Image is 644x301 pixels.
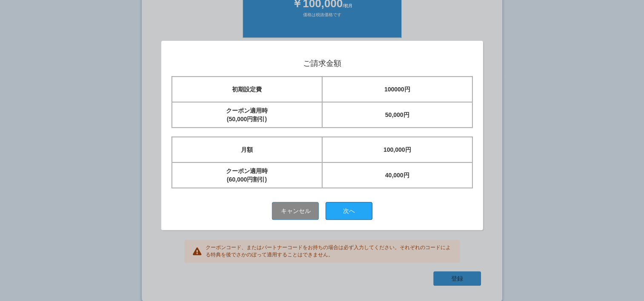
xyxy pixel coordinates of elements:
button: 次へ [326,202,372,220]
td: 100,000円 [322,137,472,162]
button: キャンセル [272,202,319,220]
td: 100000円 [322,77,472,102]
td: クーポン適用時 (60,000円割引) [172,162,322,188]
td: 初期設定費 [172,77,322,102]
td: 50,000円 [322,102,472,128]
h1: ご請求金額 [171,60,473,68]
td: 月額 [172,137,322,162]
td: 40,000円 [322,162,472,188]
td: クーポン適用時 (50,000円割引) [172,102,322,128]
